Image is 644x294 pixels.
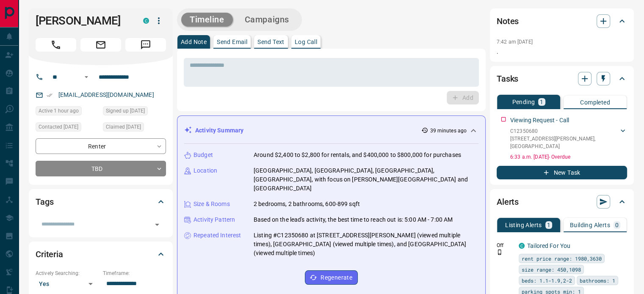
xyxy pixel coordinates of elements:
[36,269,99,277] p: Actively Searching:
[193,215,235,224] p: Activity Pattern
[103,106,166,118] div: Sun Sep 14 2025
[36,244,166,264] div: Criteria
[254,200,360,209] p: 2 bedrooms, 2 bathrooms, 600-899 sqft
[522,254,602,263] span: rent price range: 1980,3630
[497,249,503,255] svg: Push Notification Only
[580,276,615,285] span: bathrooms: 1
[305,270,358,285] button: Regenerate
[497,14,519,28] h2: Notes
[39,123,78,131] span: Contacted [DATE]
[510,116,569,125] p: Viewing Request - Call
[540,99,543,105] p: 1
[181,13,233,27] button: Timeline
[103,269,166,277] p: Timeframe:
[36,106,99,118] div: Mon Sep 15 2025
[36,247,63,261] h2: Criteria
[510,127,619,135] p: C12350680
[254,231,478,258] p: Listing #C12350680 at [STREET_ADDRESS][PERSON_NAME] (viewed multiple times), [GEOGRAPHIC_DATA] (v...
[254,166,478,193] p: [GEOGRAPHIC_DATA], [GEOGRAPHIC_DATA], [GEOGRAPHIC_DATA], [GEOGRAPHIC_DATA], with focus on [PERSON...
[510,135,619,150] p: [STREET_ADDRESS][PERSON_NAME] , [GEOGRAPHIC_DATA]
[193,200,230,209] p: Size & Rooms
[505,222,542,228] p: Listing Alerts
[193,231,241,240] p: Repeated Interest
[36,192,166,212] div: Tags
[58,91,154,98] a: [EMAIL_ADDRESS][DOMAIN_NAME]
[510,126,627,152] div: C12350680[STREET_ADDRESS][PERSON_NAME],[GEOGRAPHIC_DATA]
[193,151,213,159] p: Budget
[497,242,514,249] p: Off
[80,38,121,52] span: Email
[295,39,317,45] p: Log Call
[527,242,570,249] a: Tailored For You
[570,222,610,228] p: Building Alerts
[497,166,627,179] button: New Task
[151,219,163,231] button: Open
[512,99,535,105] p: Pending
[103,122,166,134] div: Sun Sep 14 2025
[497,192,627,212] div: Alerts
[497,69,627,89] div: Tasks
[39,107,79,115] span: Active 1 hour ago
[257,39,285,45] p: Send Text
[184,123,478,138] div: Activity Summary39 minutes ago
[193,166,217,175] p: Location
[106,123,141,131] span: Claimed [DATE]
[580,99,610,105] p: Completed
[547,222,550,228] p: 1
[195,126,243,135] p: Activity Summary
[430,127,467,135] p: 39 minutes ago
[510,153,627,161] p: 6:33 a.m. [DATE] - Overdue
[615,222,619,228] p: 0
[254,215,453,224] p: Based on the lead's activity, the best time to reach out is: 5:00 AM - 7:00 AM
[519,243,525,249] div: condos.ca
[36,138,166,154] div: Renter
[181,39,207,45] p: Add Note
[497,72,518,85] h2: Tasks
[497,39,533,45] p: 7:42 am [DATE]
[36,277,99,291] div: Yes
[497,11,627,31] div: Notes
[36,122,99,134] div: Sun Sep 14 2025
[143,18,149,24] div: condos.ca
[81,72,91,82] button: Open
[47,92,53,98] svg: Email Verified
[497,195,519,209] h2: Alerts
[522,265,581,274] span: size range: 450,1098
[236,13,298,27] button: Campaigns
[36,38,76,52] span: Call
[254,151,461,159] p: Around $2,400 to $2,800 for rentals, and $400,000 to $800,000 for purchases
[125,38,166,52] span: Message
[106,107,145,115] span: Signed up [DATE]
[36,14,130,27] h1: [PERSON_NAME]
[36,195,53,209] h2: Tags
[217,39,247,45] p: Send Email
[522,276,572,285] span: beds: 1.1-1.9,2-2
[497,47,627,56] p: .
[36,161,166,176] div: TBD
